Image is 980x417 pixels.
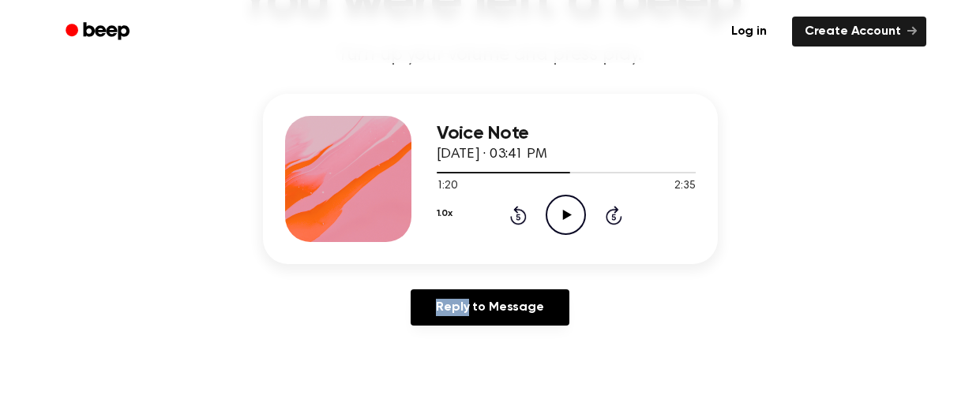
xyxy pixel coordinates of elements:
h3: Voice Note [437,123,696,144]
span: [DATE] · 03:41 PM [437,147,547,162]
a: Beep [54,17,144,47]
button: 1.0x [437,200,452,227]
a: Log in [715,13,783,50]
span: 1:20 [437,178,457,195]
a: Create Account [792,17,926,47]
span: 2:35 [674,178,695,195]
a: Reply to Message [411,289,569,326]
